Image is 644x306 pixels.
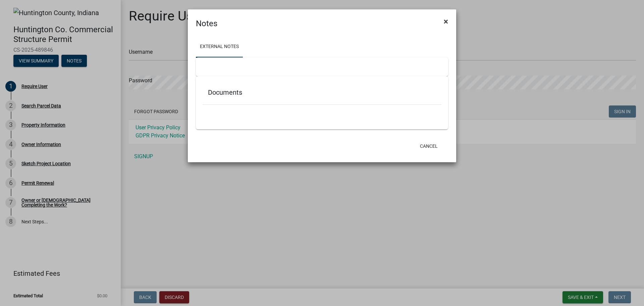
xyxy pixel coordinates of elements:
a: External Notes [196,36,243,58]
h4: Notes [196,17,217,30]
button: Close [438,12,453,31]
button: Cancel [415,140,443,152]
h5: Documents [208,88,436,96]
span: × [444,17,448,26]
